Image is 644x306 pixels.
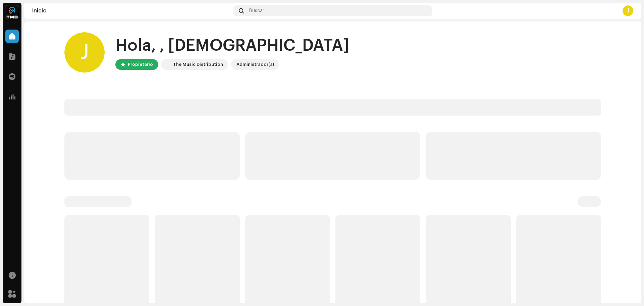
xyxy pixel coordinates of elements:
div: Propietario [128,60,153,69]
div: Administrador(a) [236,60,274,69]
span: Buscar [249,8,264,13]
img: 622bc8f8-b98b-49b5-8c6c-3a84fb01c0a0 [5,5,19,19]
div: Inicio [32,8,231,13]
div: Hola, , [DEMOGRAPHIC_DATA] [115,35,350,56]
div: The Music Distribution [173,60,223,69]
div: J [623,5,633,16]
img: 622bc8f8-b98b-49b5-8c6c-3a84fb01c0a0 [162,60,170,69]
div: J [64,32,105,73]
